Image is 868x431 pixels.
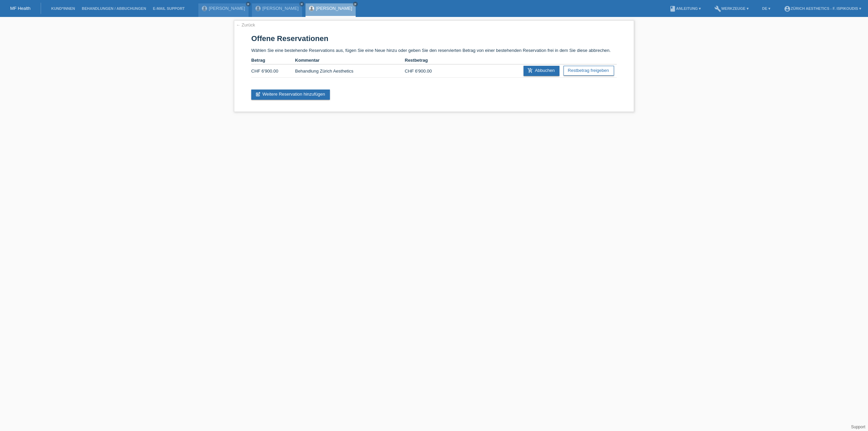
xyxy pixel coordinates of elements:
a: add_shopping_cartAbbuchen [524,66,559,76]
a: Kund*innen [48,6,78,11]
a: Behandlungen / Abbuchungen [78,6,150,11]
td: CHF 6'900.00 [405,64,449,78]
a: close [353,2,358,6]
h1: Offene Reservationen [251,34,617,43]
i: post_add [255,92,261,97]
div: Wählen Sie eine bestehende Reservations aus, fügen Sie eine Neue hinzu oder geben Sie den reservi... [234,20,634,112]
a: bookAnleitung ▾ [666,6,704,11]
a: account_circleZürich Aesthetics - F. Ispikoudis ▾ [781,6,865,11]
a: MF Health [10,6,31,11]
td: CHF 6'900.00 [251,64,295,78]
a: [PERSON_NAME] [316,6,352,11]
i: close [246,2,250,6]
a: [PERSON_NAME] [209,6,245,11]
a: Support [851,425,865,429]
a: [PERSON_NAME] [262,6,299,11]
a: close [246,2,251,6]
i: add_shopping_cart [528,68,533,73]
i: close [300,2,303,6]
i: book [669,5,676,12]
td: Behandlung Zürich Aesthetics [295,64,405,78]
a: buildWerkzeuge ▾ [711,6,752,11]
a: post_addWeitere Reservation hinzufügen [251,90,330,100]
th: Kommentar [295,56,405,64]
i: build [714,5,721,12]
a: E-Mail Support [150,6,188,11]
th: Betrag [251,56,295,64]
a: Restbetrag freigeben [564,66,614,76]
a: ← Zurück [236,22,255,27]
i: account_circle [784,5,791,12]
a: DE ▾ [759,6,774,11]
th: Restbetrag [405,56,449,64]
i: close [354,2,357,6]
a: close [299,2,304,6]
